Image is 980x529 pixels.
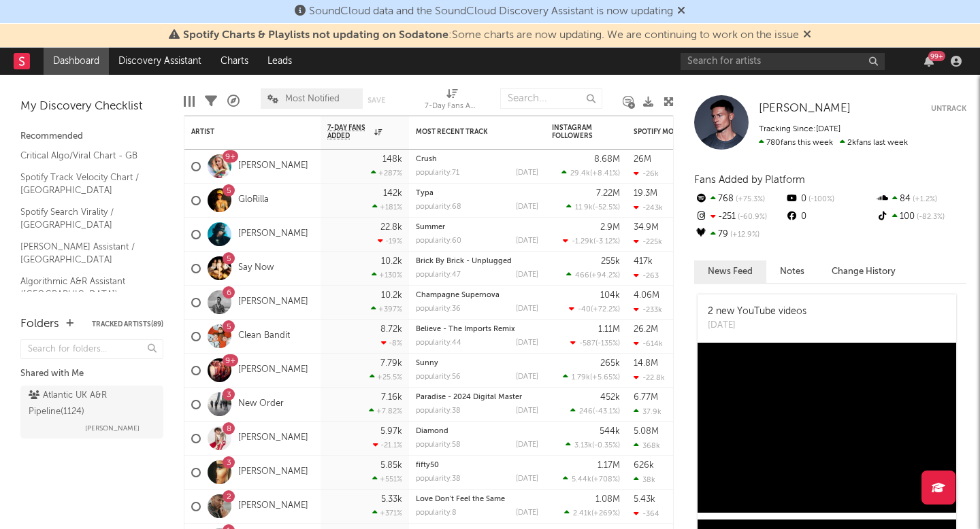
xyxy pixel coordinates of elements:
span: Tracking Since: [DATE] [759,125,840,133]
span: +708 % [593,476,618,483]
div: 4.06M [634,291,659,300]
div: popularity: 58 [416,441,461,449]
div: Recommended [20,129,163,145]
div: 5.08M [634,427,659,436]
button: Tracked Artists(89) [92,321,163,328]
div: 5.85k [380,461,402,470]
div: 142k [383,189,402,198]
span: 2k fans last week [759,139,908,147]
div: -233k [634,305,662,314]
div: -8 % [381,339,402,347]
a: [PERSON_NAME] [238,500,308,512]
div: 7.16k [381,393,402,402]
div: 7.22M [596,189,620,198]
div: 452k [600,393,620,402]
div: 104k [600,291,620,300]
div: popularity: 38 [416,475,461,483]
span: 246 [579,408,593,415]
div: 148k [382,155,402,164]
div: Spotify Monthly Listeners [634,128,736,136]
div: ( ) [561,169,620,177]
div: -225k [634,237,662,246]
div: 8.72k [380,325,402,334]
div: ( ) [564,509,620,517]
div: 417k [634,257,653,266]
span: Most Notified [285,95,340,103]
span: -1.29k [572,238,593,245]
div: Summer [416,224,538,231]
a: Charts [211,48,258,75]
div: My Discovery Checklist [20,99,163,115]
a: Summer [416,224,445,231]
div: +551 % [372,475,402,483]
div: 26M [634,155,651,164]
a: Diamond [416,428,448,435]
button: Notes [766,260,818,283]
span: -52.5 % [595,204,618,211]
button: Change History [818,260,909,283]
div: 1.17M [598,461,620,470]
div: 79 [694,226,785,243]
span: -0.35 % [594,442,618,449]
a: Say Now [238,262,274,274]
span: -135 % [598,340,618,347]
button: Save [367,97,385,104]
span: -43.1 % [595,408,618,415]
div: Sunny [416,360,538,367]
div: ( ) [569,305,620,313]
div: ( ) [566,271,620,279]
div: 10.2k [381,257,402,266]
a: Typa [416,190,434,197]
span: Dismiss [803,30,811,41]
div: [DATE] [516,169,538,177]
div: 2 new YouTube videos [708,305,806,319]
div: 8.68M [594,155,620,164]
div: ( ) [563,237,620,245]
div: Edit Columns [184,82,195,121]
a: [PERSON_NAME] [238,432,308,444]
span: +94.2 % [591,272,618,279]
a: Spotify Search Virality / [GEOGRAPHIC_DATA] [20,205,150,233]
span: +72.2 % [593,306,618,313]
a: Paradise - 2024 Digital Master [416,394,522,401]
span: -40 [578,306,591,313]
span: -3.12 % [595,238,618,245]
div: 2.9M [600,223,620,232]
div: -263 [634,271,659,280]
div: [DATE] [516,203,538,211]
div: popularity: 56 [416,373,461,381]
div: +181 % [372,203,402,211]
div: Filters [205,82,217,121]
div: popularity: 36 [416,305,461,313]
div: Paradise - 2024 Digital Master [416,394,538,401]
div: +130 % [372,271,402,279]
div: fifty50 [416,462,538,469]
span: +12.9 % [728,231,759,239]
span: +1.2 % [911,196,937,203]
div: 5.33k [381,495,402,504]
div: 84 [876,190,966,208]
span: 29.4k [570,170,590,177]
input: Search for artists [681,53,885,70]
div: -26k [634,169,659,178]
div: ( ) [570,339,620,347]
a: New Order [238,398,284,410]
div: [DATE] [516,475,538,483]
div: ( ) [566,203,620,211]
div: 5.43k [634,495,655,504]
button: 99+ [924,56,934,67]
div: Atlantic UK A&R Pipeline ( 1124 ) [29,388,152,420]
div: [DATE] [516,339,538,347]
span: [PERSON_NAME] [759,103,851,114]
div: Instagram Followers [552,124,600,140]
a: Algorithmic A&R Assistant ([GEOGRAPHIC_DATA]) [20,274,150,302]
div: 100 [876,208,966,226]
span: 466 [575,272,589,279]
span: 3.13k [574,442,592,449]
span: 780 fans this week [759,139,833,147]
div: Brick By Brick - Unplugged [416,258,538,265]
div: +7.82 % [369,407,402,415]
div: 38k [634,475,655,484]
span: Spotify Charts & Playlists not updating on Sodatone [183,30,448,41]
div: popularity: 44 [416,339,461,347]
